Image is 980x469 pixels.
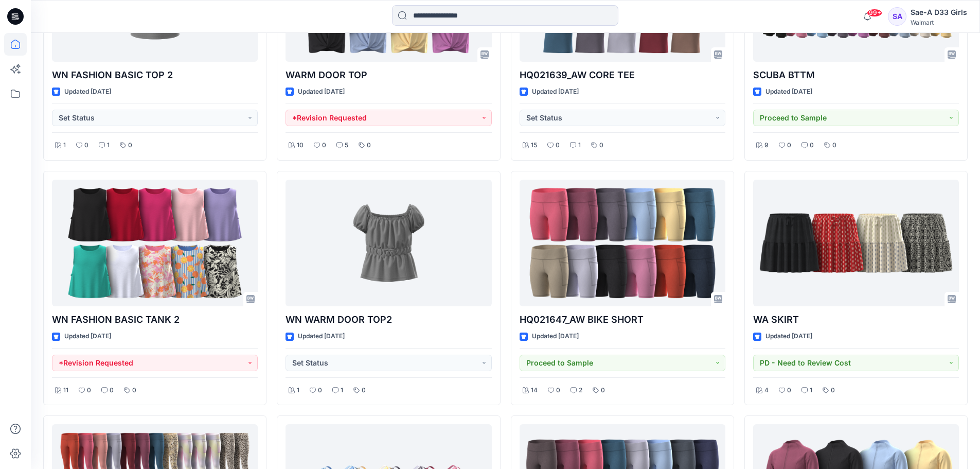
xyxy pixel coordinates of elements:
[341,385,343,396] p: 1
[520,180,725,307] a: HQ021647_AW BIKE SHORT
[753,312,959,327] p: WA SKIRT
[286,312,491,327] p: WN WARM DOOR TOP2
[110,385,114,396] p: 0
[911,19,967,26] div: Walmart
[787,140,791,151] p: 0
[52,180,258,307] a: WN FASHION BASIC TANK 2
[107,140,110,151] p: 1
[318,385,322,396] p: 0
[765,331,812,342] p: Updated [DATE]
[52,68,258,82] p: WN FASHION BASIC TOP 2
[579,385,582,396] p: 2
[832,140,836,151] p: 0
[362,385,366,396] p: 0
[64,331,111,342] p: Updated [DATE]
[298,331,345,342] p: Updated [DATE]
[753,180,959,307] a: WA SKIRT
[599,140,603,151] p: 0
[531,385,538,396] p: 14
[531,140,537,151] p: 15
[87,385,91,396] p: 0
[84,140,88,151] p: 0
[322,140,326,151] p: 0
[63,140,66,151] p: 1
[297,140,304,151] p: 10
[867,9,882,17] span: 99+
[578,140,581,151] p: 1
[765,86,812,97] p: Updated [DATE]
[753,68,959,82] p: SCUBA BTTM
[64,86,111,97] p: Updated [DATE]
[532,331,579,342] p: Updated [DATE]
[52,312,258,327] p: WN FASHION BASIC TANK 2
[911,6,967,19] div: Sae-A D33 Girls
[810,385,812,396] p: 1
[520,68,725,82] p: HQ021639_AW CORE TEE
[298,86,345,97] p: Updated [DATE]
[286,68,491,82] p: WARM DOOR TOP
[764,385,769,396] p: 4
[128,140,132,151] p: 0
[764,140,769,151] p: 9
[132,385,136,396] p: 0
[286,180,491,307] a: WN WARM DOOR TOP2
[787,385,791,396] p: 0
[556,385,560,396] p: 0
[532,86,579,97] p: Updated [DATE]
[297,385,299,396] p: 1
[520,312,725,327] p: HQ021647_AW BIKE SHORT
[345,140,348,151] p: 5
[831,385,835,396] p: 0
[63,385,68,396] p: 11
[888,7,906,26] div: SA
[556,140,560,151] p: 0
[601,385,605,396] p: 0
[810,140,814,151] p: 0
[367,140,371,151] p: 0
